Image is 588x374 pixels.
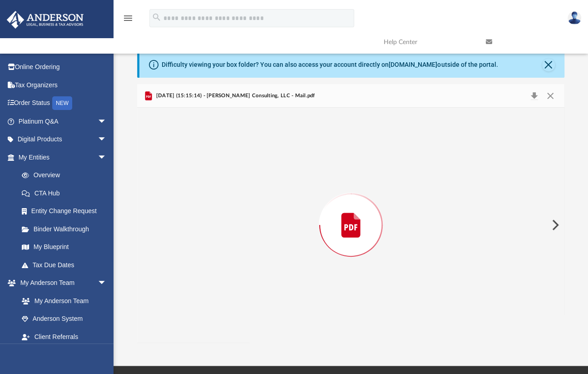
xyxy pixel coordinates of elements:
[526,90,542,102] button: Download
[377,24,479,60] a: Help Center
[13,238,116,256] a: My Blueprint
[13,166,120,185] a: Overview
[137,84,564,343] div: Preview
[13,292,111,310] a: My Anderson Team
[542,90,558,102] button: Close
[13,328,116,346] a: Client Referrals
[13,220,120,238] a: Binder Walkthrough
[6,94,120,113] a: Order StatusNEW
[6,58,120,76] a: Online Ordering
[98,112,116,131] span: arrow_drop_down
[154,92,315,100] span: [DATE] (15:15:14) - [PERSON_NAME] Consulting, LLC - Mail.pdf
[13,256,120,274] a: Tax Due Dates
[6,76,120,94] a: Tax Organizers
[13,184,120,202] a: CTA Hub
[162,60,498,70] div: Difficulty viewing your box folder? You can also access your account directly on outside of the p...
[98,274,116,293] span: arrow_drop_down
[542,59,555,71] button: Close
[123,17,133,24] a: menu
[98,148,116,167] span: arrow_drop_down
[6,130,120,149] a: Digital Productsarrow_drop_down
[152,12,162,22] i: search
[13,202,120,220] a: Entity Change Request
[123,13,133,24] i: menu
[568,11,581,25] img: User Pic
[389,61,437,68] a: [DOMAIN_NAME]
[98,130,116,149] span: arrow_drop_down
[6,148,120,166] a: My Entitiesarrow_drop_down
[13,310,116,328] a: Anderson System
[6,274,116,292] a: My Anderson Teamarrow_drop_down
[4,11,86,29] img: Anderson Advisors Platinum Portal
[6,112,120,130] a: Platinum Q&Aarrow_drop_down
[52,96,72,110] div: NEW
[544,212,564,238] button: Next File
